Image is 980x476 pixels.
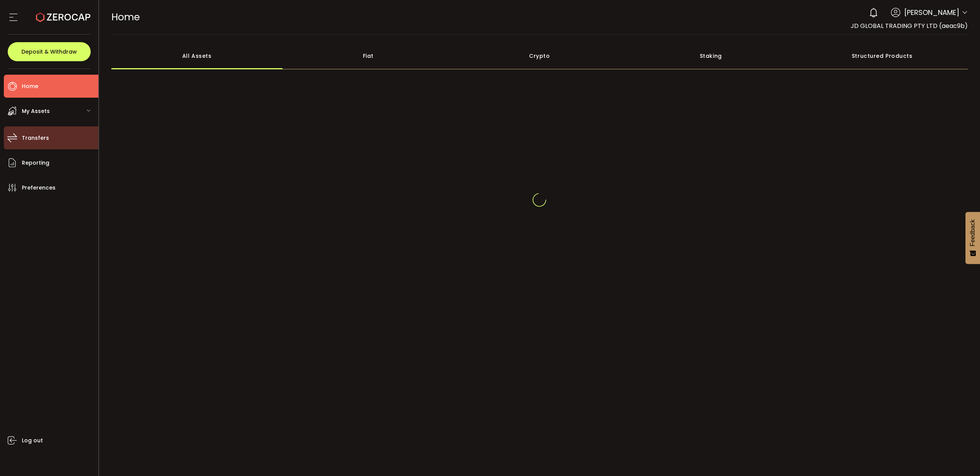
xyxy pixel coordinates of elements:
div: Staking [625,43,797,69]
button: Deposit & Withdraw [8,42,91,61]
span: Feedback [969,219,976,246]
span: Home [111,10,140,24]
div: Fiat [283,43,454,69]
span: Home [22,81,38,92]
span: [PERSON_NAME] [904,7,959,18]
span: Transfers [22,132,49,144]
div: All Assets [111,43,283,69]
span: Log out [22,435,43,446]
div: Crypto [454,43,626,69]
span: Preferences [22,182,56,193]
span: Deposit & Withdraw [21,49,77,54]
span: JD GLOBAL TRADING PTY LTD (aeac9b) [851,21,968,30]
div: Structured Products [797,43,968,69]
span: My Assets [22,106,50,117]
span: Reporting [22,157,49,168]
button: Feedback - Show survey [965,212,980,264]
